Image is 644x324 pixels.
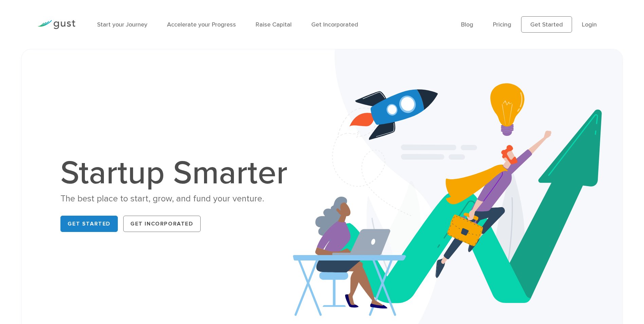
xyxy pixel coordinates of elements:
a: Get Started [60,216,118,232]
a: Get Incorporated [123,216,201,232]
a: Blog [461,21,473,28]
a: Get Started [521,16,572,33]
a: Login [582,21,597,28]
a: Get Incorporated [311,21,358,28]
h1: Startup Smarter [60,157,295,190]
img: Gust Logo [37,20,75,29]
a: Raise Capital [256,21,292,28]
div: The best place to start, grow, and fund your venture. [60,193,295,205]
a: Pricing [493,21,511,28]
a: Accelerate your Progress [167,21,236,28]
a: Start your Journey [97,21,147,28]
